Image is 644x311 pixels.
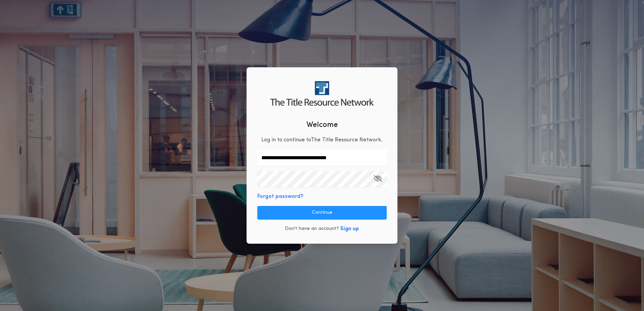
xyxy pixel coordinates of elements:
[374,171,382,187] button: Open Keeper Popup
[340,225,359,233] button: Sign up
[257,171,387,187] input: Open Keeper Popup
[270,81,374,106] img: logo
[257,193,303,201] button: Forgot password?
[261,136,383,144] p: Log in to continue to The Title Resource Network .
[307,119,338,131] h2: Welcome
[257,206,387,219] button: Continue
[285,226,339,232] p: Don't have an account?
